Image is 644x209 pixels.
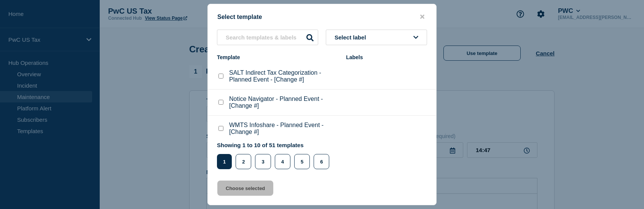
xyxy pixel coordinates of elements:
[217,181,273,196] button: Choose selected
[229,122,338,135] p: WMTS Infoshare - Planned Event - [Change #]
[346,54,427,60] div: Labels
[218,74,223,79] input: SALT Indirect Tax Categorization - Planned Event - [Change #] checkbox
[294,154,310,169] button: 5
[418,13,427,20] button: close button
[217,54,338,60] div: Template
[335,34,369,41] span: Select label
[275,154,290,169] button: 4
[236,154,251,169] button: 2
[314,154,329,169] button: 6
[217,142,333,148] p: Showing 1 to 10 of 51 templates
[218,100,223,105] input: Notice Navigator - Planned Event - [Change #] checkbox
[326,30,427,45] button: Select label
[229,69,338,83] p: SALT Indirect Tax Categorization - Planned Event - [Change #]
[218,126,223,131] input: WMTS Infoshare - Planned Event - [Change #] checkbox
[255,154,271,169] button: 3
[229,96,338,109] p: Notice Navigator - Planned Event - [Change #]
[208,13,436,20] div: Select template
[217,154,232,169] button: 1
[217,30,318,45] input: Search templates & labels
